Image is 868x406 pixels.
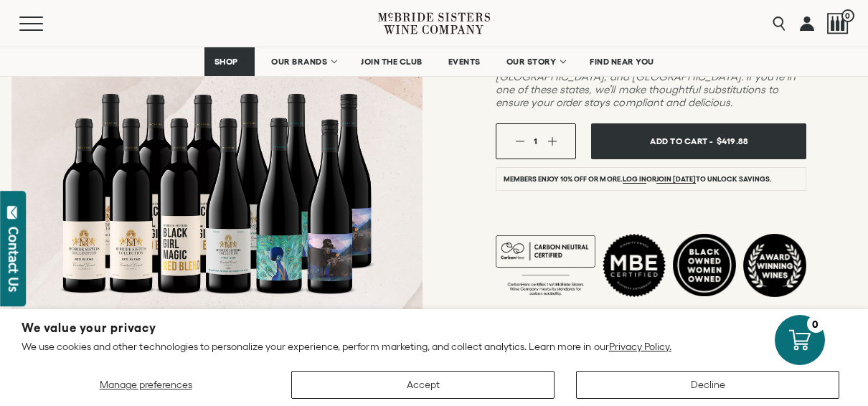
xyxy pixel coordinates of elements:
[352,47,432,76] a: JOIN THE CLUB
[361,57,423,67] span: JOIN THE CLUB
[496,167,806,191] li: Members enjoy 10% off or more. or to unlock savings.
[656,175,696,184] a: join [DATE]
[214,57,238,67] span: SHOP
[448,57,481,67] span: EVENTS
[807,315,825,333] div: 0
[590,57,654,67] span: FIND NEAR YOU
[19,16,71,31] button: Mobile Menu Trigger
[496,32,796,108] em: Due to state regulations, we’re unable to ship our New Zealand wines to [GEOGRAPHIC_DATA], [GEOGR...
[22,371,270,399] button: Manage preferences
[439,47,490,76] a: EVENTS
[22,340,846,353] p: We use cookies and other technologies to personalize your experience, perform marketing, and coll...
[204,47,255,76] a: SHOP
[841,9,854,22] span: 0
[262,47,344,76] a: OUR BRANDS
[291,371,555,399] button: Accept
[623,175,646,184] a: Log in
[717,131,748,151] span: $419.88
[497,47,574,76] a: OUR STORY
[609,341,671,352] a: Privacy Policy.
[580,47,664,76] a: FIND NEAR YOU
[271,57,327,67] span: OUR BRANDS
[506,57,557,67] span: OUR STORY
[100,379,192,390] span: Manage preferences
[576,371,839,399] button: Decline
[534,136,537,146] span: 1
[650,131,713,151] span: Add To Cart -
[22,322,846,334] h2: We value your privacy
[6,227,21,292] div: Contact Us
[591,123,806,159] button: Add To Cart - $419.88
